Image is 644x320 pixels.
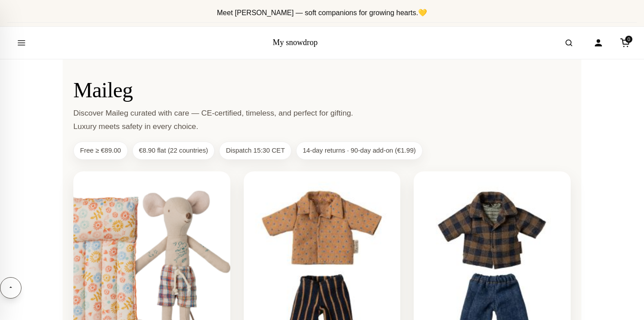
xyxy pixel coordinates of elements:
a: My snowdrop [273,38,318,47]
h1: Maileg [73,77,571,103]
button: Open search [556,30,581,55]
span: 0 [625,36,632,43]
div: Announcement [7,4,637,23]
button: Open menu [9,30,34,55]
a: Account [589,33,608,53]
p: Discover Maileg curated with care — CE-certified, timeless, and perfect for gifting. Luxury meets... [73,106,365,133]
span: Free ≥ €89.00 [73,141,128,160]
span: 💛 [418,9,427,17]
span: €8.90 flat (22 countries) [132,141,215,160]
a: Cart [615,33,635,53]
span: Meet [PERSON_NAME] — soft companions for growing hearts. [217,9,427,17]
span: 14-day returns · 90-day add-on (€1.99) [296,141,423,160]
span: Dispatch 15:30 CET [219,141,292,160]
